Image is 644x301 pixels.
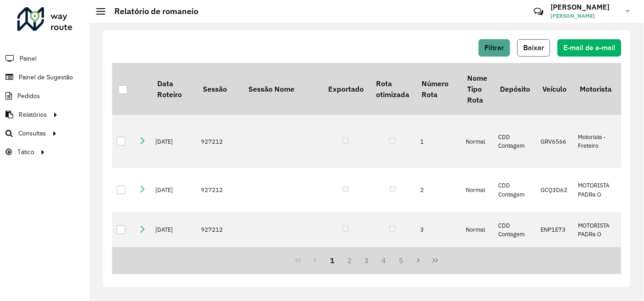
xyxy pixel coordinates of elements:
[529,2,548,21] a: Contato Rápido
[551,12,619,20] span: [PERSON_NAME]
[494,63,536,115] th: Depósito
[461,168,494,212] td: Normal
[416,168,461,212] td: 2
[324,252,341,269] button: 1
[410,252,427,269] button: Próxima Página
[536,115,574,168] td: GRV6566
[479,39,510,57] button: Filtrar
[341,252,358,269] button: 2
[18,129,46,138] span: Consultas
[196,168,242,212] td: 927212
[574,63,628,115] th: Motorista
[557,39,621,57] button: E-mail de e-mail
[416,115,461,168] td: 1
[574,212,628,248] td: MOTORISTA PADRa O
[494,168,536,212] td: CDD Contagem
[427,252,444,269] button: Última página
[536,212,574,248] td: ENP1E73
[19,110,47,119] span: Relatórios
[20,54,36,63] span: Painel
[517,39,550,57] button: Baixar
[461,63,494,115] th: Nome Tipo Rota
[196,212,242,248] td: 927212
[563,44,615,52] span: E-mail de e-mail
[536,63,574,115] th: Veículo
[461,212,494,248] td: Normal
[461,115,494,168] td: Normal
[322,63,370,115] th: Exportado
[242,63,322,115] th: Sessão Nome
[574,168,628,212] td: MOTORISTA PADRa O
[484,44,504,52] span: Filtrar
[151,63,196,115] th: Data Roteiro
[358,252,376,269] button: 3
[416,212,461,248] td: 3
[196,115,242,168] td: 927212
[370,63,415,115] th: Rota otimizada
[151,115,196,168] td: [DATE]
[551,3,619,11] h3: [PERSON_NAME]
[392,252,410,269] button: 5
[523,44,544,52] span: Baixar
[196,63,242,115] th: Sessão
[151,212,196,248] td: [DATE]
[536,168,574,212] td: GCQ3D62
[494,115,536,168] td: CDD Contagem
[574,115,628,168] td: Motorista - Freteiro
[17,147,34,157] span: Tático
[494,212,536,248] td: CDD Contagem
[105,6,198,16] h2: Relatório de romaneio
[151,168,196,212] td: [DATE]
[19,73,73,82] span: Painel de Sugestão
[17,91,40,101] span: Pedidos
[416,63,461,115] th: Número Rota
[375,252,392,269] button: 4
